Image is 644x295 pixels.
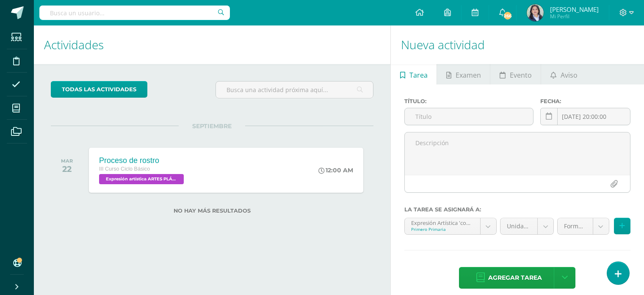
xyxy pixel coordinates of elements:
a: todas las Actividades [51,81,147,98]
h1: Actividades [44,25,380,64]
span: Expresión artística ARTES PLÁSTICAS 'A' [99,174,184,184]
div: 12:00 AM [318,166,353,174]
a: Unidad 1 [500,218,554,234]
label: Título: [404,98,533,104]
span: Examen [456,65,481,85]
span: Formativo (80.0%) [564,218,586,234]
span: [PERSON_NAME] [550,5,599,14]
img: 76910bec831e7b1d48aa6c002559430a.png [527,4,544,21]
a: Tarea [391,64,437,84]
a: Evento [490,64,541,84]
span: SEPTIEMBRE [179,122,245,130]
span: Tarea [409,65,428,85]
span: Evento [510,65,532,85]
h1: Nueva actividad [401,25,634,64]
span: Unidad 1 [507,218,531,234]
a: Expresión Artística 'compound--Expresión Artística'Primero Primaria [405,218,496,234]
input: Título [405,108,533,125]
input: Busca un usuario... [39,6,230,20]
label: Fecha: [540,98,630,104]
input: Fecha de entrega [541,108,630,125]
a: Aviso [541,64,586,84]
span: Mi Perfil [550,13,599,20]
label: No hay más resultados [51,208,373,214]
span: Agregar tarea [488,267,542,288]
a: Examen [437,64,490,84]
input: Busca una actividad próxima aquí... [216,81,373,98]
span: III Curso Ciclo Básico [99,166,150,172]
a: Formativo (80.0%) [558,218,609,234]
div: Proceso de rostro [99,156,186,165]
div: MAR [61,158,73,164]
div: 22 [61,164,73,174]
label: La tarea se asignará a: [404,206,630,213]
div: Primero Primaria [411,226,474,232]
span: Aviso [561,65,578,85]
div: Expresión Artística 'compound--Expresión Artística' [411,218,474,226]
span: 266 [503,11,512,20]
